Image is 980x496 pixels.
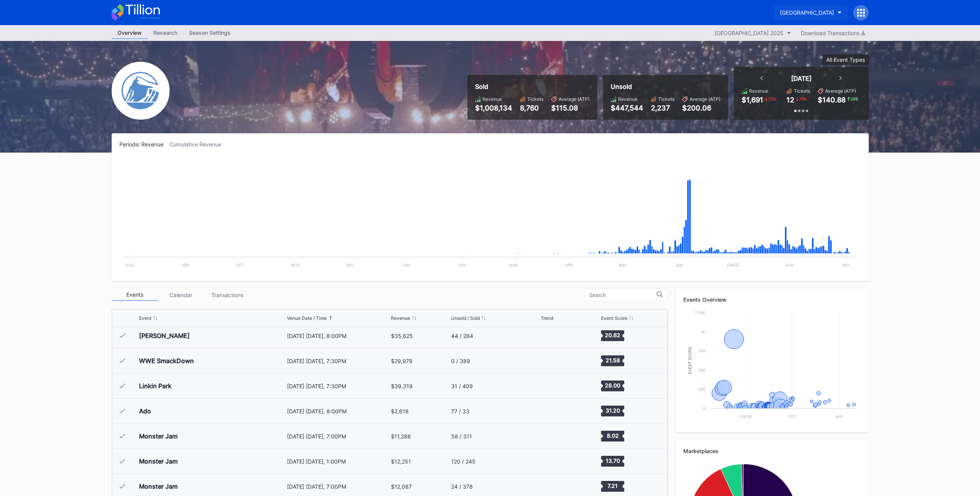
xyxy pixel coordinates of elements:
div: [DATE] [DATE], 7:00PM [287,433,389,440]
text: 250 [698,387,705,391]
text: Sep [182,263,189,267]
div: Event [139,315,151,321]
div: Transactions [204,289,251,301]
div: [DATE] [DATE], 7:30PM [287,383,389,389]
div: All Event Types [826,56,865,63]
div: $115.08 [551,104,589,112]
div: $200.06 [682,104,720,112]
div: $140.88 [818,96,846,104]
div: Unsold / Sold [451,315,480,321]
div: 44 / 284 [451,333,473,339]
div: Linkin Park [139,382,172,390]
div: 72 % [768,96,777,102]
a: Research [148,27,183,39]
text: 0 [703,406,705,411]
div: $39,319 [391,383,413,389]
div: $12,087 [391,483,412,490]
text: 13.70 [606,457,620,464]
text: Jan [402,263,410,267]
div: Revenue [482,96,502,102]
div: Revenue [618,96,637,102]
button: Download Transactions [797,28,869,38]
div: Sold [475,83,589,90]
div: 77 / 33 [451,408,469,414]
div: [GEOGRAPHIC_DATA] [780,9,834,16]
img: Devils-Logo.png [112,62,170,120]
div: [DATE] [DATE], 1:00PM [287,458,389,465]
div: $12,251 [391,458,411,465]
svg: Chart title [541,426,564,446]
text: Aug [785,263,793,267]
text: 21.58 [606,357,620,364]
div: $447,544 [611,104,643,112]
a: Overview [112,27,148,39]
div: $2,616 [391,408,409,414]
div: 29 % [850,96,859,102]
div: [DATE] [DATE], 7:30PM [287,358,389,364]
text: Jan [835,414,843,419]
div: 120 / 245 [451,458,476,465]
input: Search [589,292,657,298]
text: Mar [508,263,517,267]
text: Nov [291,263,300,267]
text: Dec [346,263,354,267]
text: Oct [788,414,796,419]
div: Research [148,27,183,38]
text: Apr [565,263,573,267]
text: Oct [236,263,244,267]
div: Tickets [658,96,674,102]
div: 8,760 [520,104,544,112]
div: 58 / 311 [451,433,472,440]
div: Download Transactions [801,30,865,36]
text: Sep [842,263,849,267]
div: Events [112,289,158,301]
div: Monster Jam [139,432,178,440]
text: [DATE] [727,263,740,267]
svg: Chart title [541,477,564,496]
div: Revenue [749,88,768,94]
div: $1,691 [742,96,763,104]
div: Tickets [527,96,544,102]
text: Event Score [688,347,692,374]
div: Marketplaces [683,448,861,454]
div: Calendar [158,289,204,301]
button: All Event Types [822,54,869,65]
text: 7.21 [608,482,618,489]
div: [PERSON_NAME] [139,332,190,340]
svg: Chart title [541,376,564,396]
button: [GEOGRAPHIC_DATA] [774,5,848,20]
div: [DATE] [DATE], 7:00PM [287,483,389,490]
div: [DATE] [DATE], 8:00PM [287,408,389,414]
div: Average (ATP) [825,88,856,94]
div: Cumulative Revenue [170,141,228,148]
text: 1k [701,330,705,334]
div: [DATE] [DATE], 8:00PM [287,333,389,339]
text: Aug [125,263,133,267]
text: May [619,263,627,267]
svg: Chart title [541,401,564,421]
div: 12 [786,96,794,104]
div: Tickets [794,88,810,94]
div: Venue Date / Time [287,315,327,321]
text: Feb [459,263,466,267]
div: 0 / 389 [451,358,470,364]
text: 20.62 [605,332,620,338]
svg: Chart title [541,452,564,471]
text: 1.25k [695,310,705,315]
div: $11,286 [391,433,411,440]
div: Ado [139,407,151,415]
div: $35,625 [391,333,413,339]
div: Average (ATP) [690,96,720,102]
a: Season Settings [183,27,236,39]
div: 31 / 409 [451,383,473,389]
div: $1,008,134 [475,104,512,112]
div: WWE SmackDown [139,357,194,365]
div: [DATE] [791,75,812,82]
div: Revenue [391,315,410,321]
text: [DATE] [739,414,752,419]
text: 750 [698,348,705,353]
text: 8.02 [607,432,619,439]
div: Average (ATP) [559,96,589,102]
svg: Chart title [541,326,564,345]
button: [GEOGRAPHIC_DATA] 2025 [711,28,795,38]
